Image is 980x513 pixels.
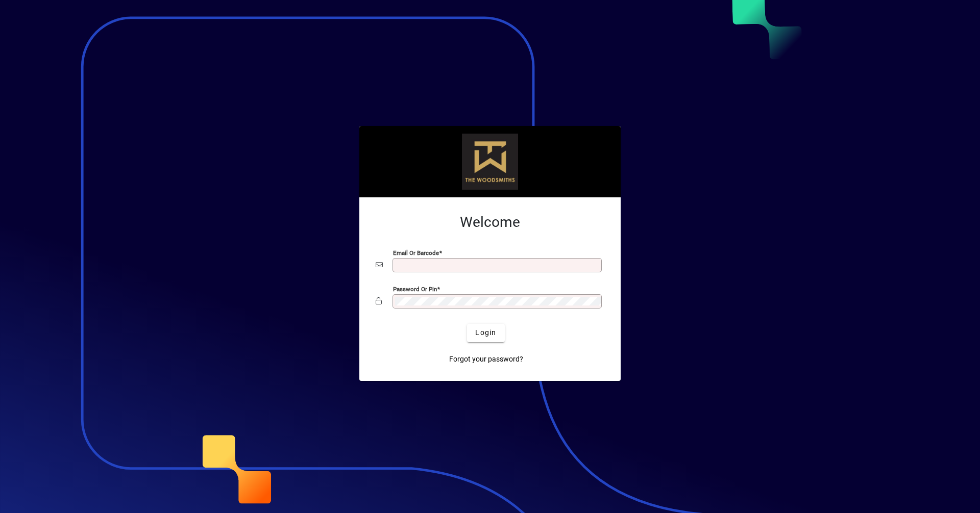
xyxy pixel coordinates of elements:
[376,214,604,231] h2: Welcome
[449,354,523,365] span: Forgot your password?
[393,249,439,256] mat-label: Email or Barcode
[393,285,437,292] mat-label: Password or Pin
[467,324,504,342] button: Login
[475,327,496,338] span: Login
[445,350,527,369] a: Forgot your password?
